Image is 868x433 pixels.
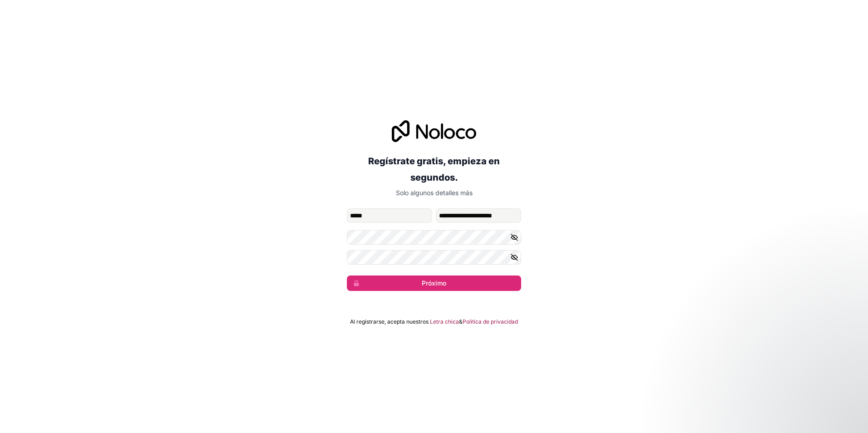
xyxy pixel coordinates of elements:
span: Al registrarse, acepta nuestros [350,318,429,325]
input: apellido [436,208,521,223]
input: Confirmar contraseña [347,250,521,265]
input: nombre de pila [347,208,432,223]
span: & [459,318,463,325]
a: Política de privacidad [463,318,518,325]
font: Próximo [422,279,446,288]
iframe: Intercom notifications message [686,365,868,428]
button: Próximo [347,276,521,291]
a: Letra chica [430,318,459,325]
p: Solo algunos detalles más [347,188,521,197]
h2: Regístrate gratis, empieza en segundos. [347,153,521,186]
input: Contraseña [347,230,521,245]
